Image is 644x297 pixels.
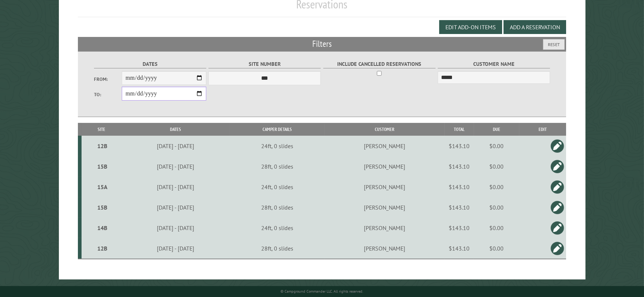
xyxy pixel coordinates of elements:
td: $0.00 [474,197,520,218]
h2: Filters [78,37,566,51]
div: [DATE] - [DATE] [122,204,229,211]
td: [PERSON_NAME] [325,238,445,259]
td: $143.10 [445,136,474,156]
label: To: [94,91,122,98]
td: [PERSON_NAME] [325,136,445,156]
div: 15A [84,183,120,191]
th: Dates [121,123,230,136]
th: Customer [325,123,445,136]
th: Site [82,123,121,136]
td: $0.00 [474,238,520,259]
td: 24ft, 0 slides [230,136,325,156]
td: $0.00 [474,177,520,197]
button: Reset [543,39,565,50]
div: [DATE] - [DATE] [122,245,229,252]
td: 28ft, 0 slides [230,197,325,218]
div: [DATE] - [DATE] [122,224,229,232]
td: 24ft, 0 slides [230,177,325,197]
td: [PERSON_NAME] [325,197,445,218]
td: $143.10 [445,156,474,177]
div: 14B [84,224,120,232]
th: Total [445,123,474,136]
td: $143.10 [445,197,474,218]
td: $0.00 [474,218,520,238]
div: 15B [84,204,120,211]
td: [PERSON_NAME] [325,218,445,238]
th: Edit [519,123,566,136]
label: From: [94,76,122,83]
td: 24ft, 0 slides [230,218,325,238]
button: Edit Add-on Items [439,20,502,34]
label: Customer Name [438,60,550,68]
th: Camper Details [230,123,325,136]
td: [PERSON_NAME] [325,156,445,177]
div: [DATE] - [DATE] [122,183,229,191]
td: $0.00 [474,156,520,177]
label: Site Number [208,60,321,68]
td: $143.10 [445,177,474,197]
td: [PERSON_NAME] [325,177,445,197]
div: [DATE] - [DATE] [122,142,229,150]
td: $143.10 [445,238,474,259]
td: 28ft, 0 slides [230,156,325,177]
div: 15B [84,163,120,170]
small: © Campground Commander LLC. All rights reserved. [281,289,364,294]
td: $143.10 [445,218,474,238]
td: $0.00 [474,136,520,156]
td: 28ft, 0 slides [230,238,325,259]
div: 12B [84,142,120,150]
label: Dates [94,60,206,68]
label: Include Cancelled Reservations [323,60,436,68]
div: [DATE] - [DATE] [122,163,229,170]
th: Due [474,123,520,136]
div: 12B [84,245,120,252]
button: Add a Reservation [504,20,566,34]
